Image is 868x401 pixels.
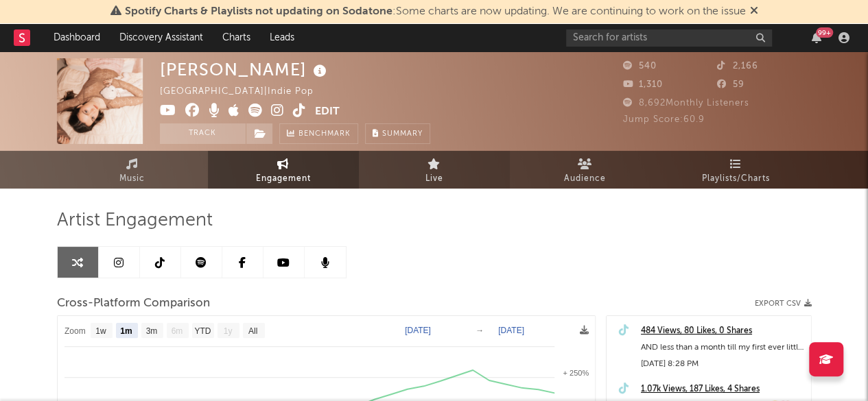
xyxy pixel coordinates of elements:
[44,24,110,51] a: Dashboard
[641,356,804,372] div: [DATE] 8:28 PM
[125,6,392,17] span: Spotify Charts & Playlists not updating on Sodatone
[641,339,804,356] div: AND less than a month till my first ever little headline tour what is life!!!!!! So grateful🥹🗝️💖🌟...
[717,62,758,71] span: 2,166
[641,381,804,398] a: 1.07k Views, 187 Likes, 4 Shares
[194,326,211,336] text: YTD
[160,84,329,100] div: [GEOGRAPHIC_DATA] | Indie Pop
[260,24,304,51] a: Leads
[641,323,804,339] a: 484 Views, 80 Likes, 0 Shares
[382,130,423,138] span: Summary
[57,151,208,189] a: Music
[120,326,132,336] text: 1m
[566,29,772,47] input: Search for artists
[298,126,351,143] span: Benchmark
[110,24,213,51] a: Discovery Assistant
[208,151,359,189] a: Engagement
[95,326,106,336] text: 1w
[405,326,431,335] text: [DATE]
[755,300,812,308] button: Export CSV
[564,171,606,187] span: Audience
[476,326,484,335] text: →
[171,326,183,336] text: 6m
[812,32,821,43] button: 99+
[315,104,340,121] button: Edit
[248,326,257,336] text: All
[256,171,311,187] span: Engagement
[425,171,443,187] span: Live
[702,171,770,187] span: Playlists/Charts
[223,326,232,336] text: 1y
[365,123,430,144] button: Summary
[57,212,213,229] span: Artist Engagement
[661,151,812,189] a: Playlists/Charts
[717,80,744,89] span: 59
[510,151,661,189] a: Audience
[125,6,746,17] span: : Some charts are now updating. We are continuing to work on the issue
[279,123,358,144] a: Benchmark
[623,115,705,124] span: Jump Score: 60.9
[359,151,510,189] a: Live
[623,99,749,108] span: 8,692 Monthly Listeners
[57,295,210,312] span: Cross-Platform Comparison
[750,6,758,17] span: Dismiss
[816,27,833,38] div: 99 +
[160,58,330,81] div: [PERSON_NAME]
[623,62,657,71] span: 540
[160,123,246,144] button: Track
[498,326,524,335] text: [DATE]
[119,171,145,187] span: Music
[563,369,589,377] text: + 250%
[623,80,663,89] span: 1,310
[145,326,157,336] text: 3m
[213,24,260,51] a: Charts
[64,326,86,336] text: Zoom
